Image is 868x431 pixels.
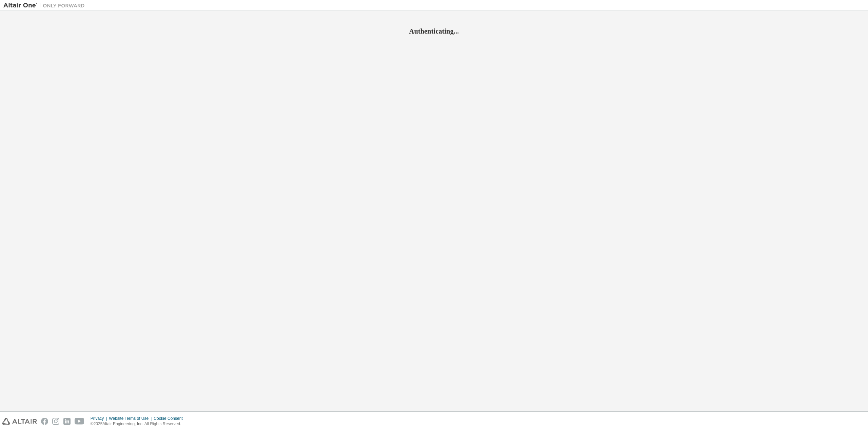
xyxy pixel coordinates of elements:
[75,418,84,425] img: youtube.svg
[91,416,109,421] div: Privacy
[63,418,71,425] img: linkedin.svg
[3,2,88,9] img: Altair One
[3,27,865,36] h2: Authenticating...
[91,421,187,427] p: © 2025 Altair Engineering, Inc. All Rights Reserved.
[2,418,37,425] img: altair_logo.svg
[41,418,48,425] img: facebook.svg
[109,416,154,421] div: Website Terms of Use
[154,416,186,421] div: Cookie Consent
[52,418,59,425] img: instagram.svg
